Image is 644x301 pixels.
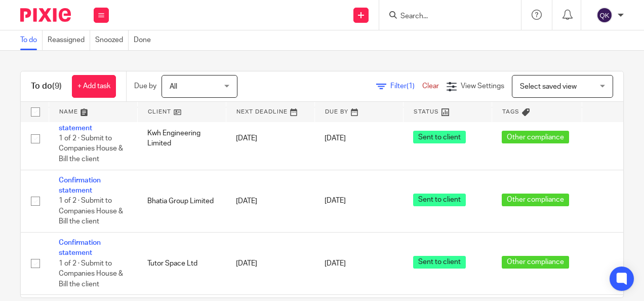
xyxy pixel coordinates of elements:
[226,107,314,170] td: [DATE]
[520,83,577,90] span: Select saved view
[502,109,519,115] span: Tags
[137,232,226,294] td: Tutor Space Ltd
[134,81,156,91] p: Due by
[59,197,123,225] span: 1 of 2 · Submit to Companies House & Bill the client
[325,135,346,142] span: [DATE]
[137,107,226,170] td: Kwh Engineering Limited
[170,83,177,90] span: All
[413,256,466,269] span: Sent to client
[31,81,62,92] h1: To do
[413,131,466,143] span: Sent to client
[137,170,226,232] td: Bhatia Group Limited
[20,8,71,22] img: Pixie
[407,83,415,90] span: (1)
[59,177,101,194] a: Confirmation statement
[95,30,129,50] a: Snoozed
[502,256,569,269] span: Other compliance
[596,7,613,23] img: svg%3E
[399,12,491,21] input: Search
[502,131,569,143] span: Other compliance
[325,198,346,205] span: [DATE]
[422,83,439,90] a: Clear
[59,135,123,163] span: 1 of 2 · Submit to Companies House & Bill the client
[502,194,569,206] span: Other compliance
[20,30,43,50] a: To do
[390,83,422,90] span: Filter
[134,30,156,50] a: Done
[461,83,504,90] span: View Settings
[413,194,466,206] span: Sent to client
[325,260,346,267] span: [DATE]
[59,260,123,288] span: 1 of 2 · Submit to Companies House & Bill the client
[72,75,116,98] a: + Add task
[48,30,90,50] a: Reassigned
[59,114,101,131] a: Confirmation statement
[226,232,314,294] td: [DATE]
[59,239,101,256] a: Confirmation statement
[226,170,314,232] td: [DATE]
[52,82,62,90] span: (9)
